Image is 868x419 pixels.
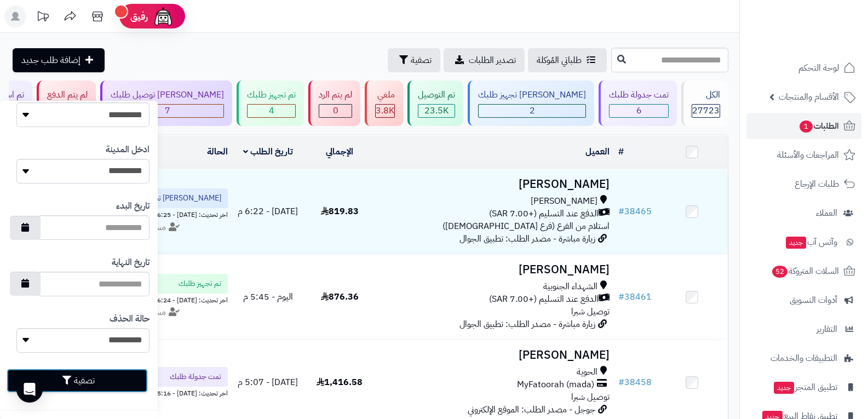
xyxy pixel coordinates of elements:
a: تمت جدولة طلبك 6 [596,81,679,126]
div: 7 [111,105,223,117]
a: العملاء [746,200,861,226]
span: الشهداء الجنوبية [543,280,597,293]
span: [DATE] - 6:22 م [238,205,298,218]
span: 1 [800,120,813,133]
span: توصيل شبرا [571,391,610,404]
span: طلباتي المُوكلة [537,54,582,67]
span: 1,416.58 [317,376,363,389]
h3: [PERSON_NAME] [380,178,610,191]
span: أدوات التسويق [790,292,837,308]
span: الحوية [577,366,597,378]
div: تم التوصيل [418,89,455,101]
span: # [618,376,624,389]
div: 23491 [418,105,455,117]
span: المراجعات والأسئلة [777,147,839,163]
span: تمت جدولة طلبك [170,371,221,382]
div: 2 [479,105,585,117]
a: ملغي 3.8K [363,81,405,126]
div: [PERSON_NAME] تجهيز طلبك [478,89,586,101]
a: الكل27723 [679,81,731,126]
a: طلباتي المُوكلة [528,48,607,72]
a: العميل [585,145,610,158]
span: 819.83 [321,205,359,218]
a: التطبيقات والخدمات [746,345,861,371]
div: تمت جدولة طلبك [609,89,669,101]
span: 3.8K [376,104,394,117]
a: لم يتم الرد 0 [306,81,363,126]
a: وآتس آبجديد [746,229,861,255]
span: العملاء [816,205,837,221]
a: طلبات الإرجاع [746,171,861,197]
span: 876.36 [321,290,359,303]
span: إضافة طلب جديد [21,54,81,67]
span: السلات المتروكة [771,263,839,279]
span: اليوم - 5:45 م [243,290,293,303]
div: 4 [248,105,295,117]
span: MyFatoorah (mada) [517,378,594,391]
span: 4 [269,104,274,117]
a: تصدير الطلبات [444,48,525,72]
a: تحديثات المنصة [29,5,56,30]
span: 23.5K [424,104,449,117]
div: 6 [610,105,668,117]
span: طلبات الإرجاع [795,176,839,192]
span: # [618,290,624,303]
span: 7 [165,104,170,117]
span: الأقسام والمنتجات [779,89,839,105]
a: #38461 [618,290,652,303]
a: الحالة [207,145,228,158]
button: تصفية [7,369,148,393]
a: السلات المتروكة52 [746,258,861,284]
span: توصيل شبرا [571,305,610,318]
a: الطلبات1 [746,113,861,139]
span: 27723 [692,104,720,117]
span: التقارير [817,322,837,337]
span: # [618,205,624,218]
span: الطلبات [798,118,839,134]
button: تصفية [388,48,440,72]
span: تصفية [411,54,432,67]
span: 2 [530,104,535,117]
span: [PERSON_NAME] تجهيز طلبك [127,193,221,204]
a: لم يتم الدفع 373 [35,81,98,126]
div: لم يتم الرد [319,89,352,101]
a: #38465 [618,205,652,218]
span: جوجل - مصدر الطلب: الموقع الإلكتروني [468,403,595,416]
span: تصدير الطلبات [469,54,516,67]
span: استلام من الفرع (فرع [DEMOGRAPHIC_DATA]) [442,220,610,233]
a: تم التوصيل 23.5K [405,81,465,126]
div: Open Intercom Messenger [16,376,43,403]
a: إضافة طلب جديد [13,48,105,72]
span: التطبيقات والخدمات [771,351,837,366]
span: 0 [333,104,338,117]
div: تم تجهيز طلبك [247,89,296,101]
label: حالة الحذف [110,313,150,325]
a: [PERSON_NAME] تجهيز طلبك 2 [465,81,596,126]
span: جديد [786,237,806,249]
span: تم تجهيز طلبك [179,278,221,289]
a: # [618,145,624,158]
span: الدفع عند التسليم (+7.00 SAR) [489,208,599,220]
span: لوحة التحكم [798,60,839,76]
span: رفيق [130,10,148,23]
a: الإجمالي [326,145,353,158]
a: التقارير [746,316,861,342]
h3: [PERSON_NAME] [380,349,610,361]
span: 52 [772,266,787,278]
a: تاريخ الطلب [243,145,293,158]
a: المراجعات والأسئلة [746,142,861,168]
span: [DATE] - 5:07 م [238,376,298,389]
h3: [PERSON_NAME] [380,263,610,276]
div: الكل [692,89,720,101]
a: #38458 [618,376,652,389]
a: لوحة التحكم [746,55,861,81]
div: 3840 [376,105,394,117]
a: تم تجهيز طلبك 4 [234,81,306,126]
div: لم يتم الدفع [47,89,88,101]
a: [PERSON_NAME] توصيل طلبك 7 [98,81,234,126]
label: تاريخ البدء [116,200,150,213]
img: ai-face.png [152,5,174,27]
a: تطبيق المتجرجديد [746,374,861,400]
span: جديد [774,382,794,394]
span: وآتس آب [785,234,837,250]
